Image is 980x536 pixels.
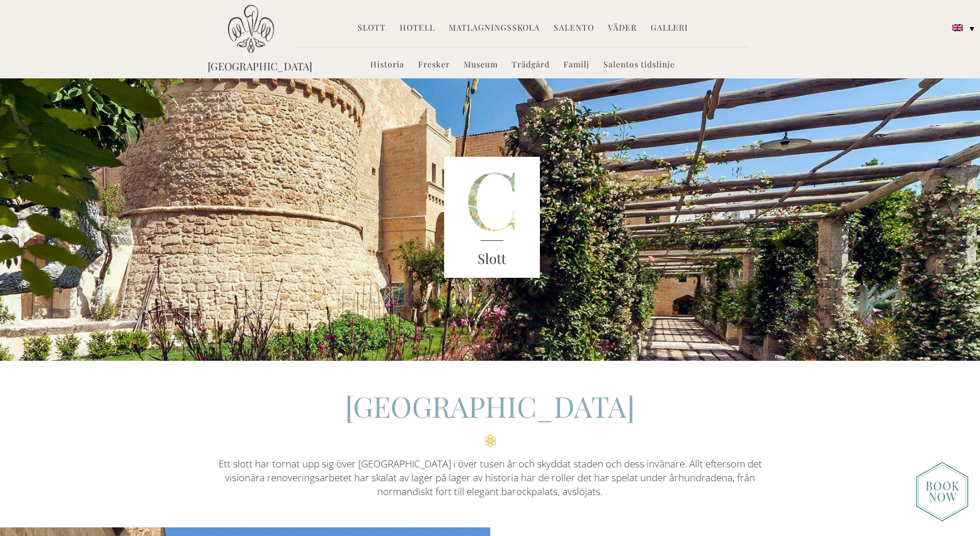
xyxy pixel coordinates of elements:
[651,22,688,33] font: Galleri
[219,457,762,499] font: Ett slott har tornat upp sig över [GEOGRAPHIC_DATA] i över tusen år och skyddat staden och dess i...
[444,157,540,278] img: castle-letter.png
[418,59,450,72] a: Fresker
[208,59,312,73] font: [GEOGRAPHIC_DATA]
[370,59,404,70] font: Historia
[370,59,404,72] a: Historia
[464,59,498,72] a: Museum
[603,59,675,70] font: Salentos tidslinje
[564,59,589,72] a: Familj
[418,59,450,70] font: Fresker
[358,22,386,33] font: Slott
[512,59,550,72] a: Trädgård
[554,22,594,35] a: Salento
[478,249,506,267] font: Slott
[608,22,637,33] font: Väder
[208,61,294,72] a: [GEOGRAPHIC_DATA]
[512,59,550,70] font: Trädgård
[916,462,968,522] img: new-booknow.png
[358,22,386,35] a: Slott
[603,59,675,72] a: Salentos tidslinje
[952,24,963,31] img: Engelska
[564,59,589,70] font: Familj
[400,22,435,33] font: Hotell
[400,22,435,35] a: Hotell
[608,22,637,35] a: Väder
[345,387,635,425] font: [GEOGRAPHIC_DATA]
[554,22,594,33] font: Salento
[449,22,540,33] font: Matlagningsskola
[228,5,274,54] img: Ugentos slott
[651,22,688,35] a: Galleri
[464,59,498,70] font: Museum
[449,22,540,35] a: Matlagningsskola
